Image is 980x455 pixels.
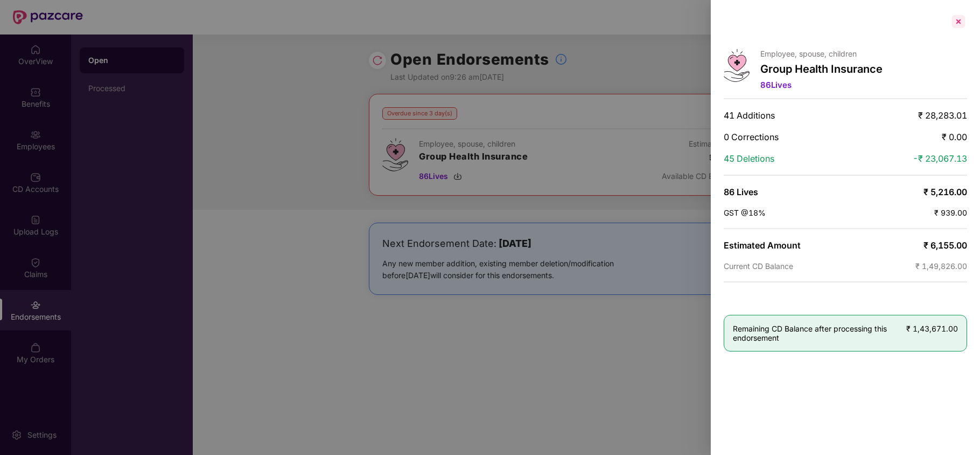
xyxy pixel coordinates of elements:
[724,110,775,121] span: 41 Additions
[724,208,766,217] span: GST @18%
[923,240,967,251] span: ₹ 6,155.00
[724,187,758,197] span: 86 Lives
[724,153,774,164] span: 45 Deletions
[724,240,801,251] span: Estimated Amount
[760,80,792,90] span: 86 Lives
[906,324,958,333] span: ₹ 1,43,671.00
[918,110,967,121] span: ₹ 28,283.01
[915,261,967,271] span: ₹ 1,49,826.00
[760,49,883,58] p: Employee, spouse, children
[724,132,779,142] span: 0 Corrections
[724,261,793,271] span: Current CD Balance
[923,187,967,197] span: ₹ 5,216.00
[760,63,883,75] p: Group Health Insurance
[913,153,967,164] span: -₹ 23,067.13
[934,208,967,217] span: ₹ 939.00
[724,49,750,82] img: svg+xml;base64,PHN2ZyB4bWxucz0iaHR0cDovL3d3dy53My5vcmcvMjAwMC9zdmciIHdpZHRoPSI0Ny43MTQiIGhlaWdodD...
[942,132,967,142] span: ₹ 0.00
[733,324,906,342] span: Remaining CD Balance after processing this endorsement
